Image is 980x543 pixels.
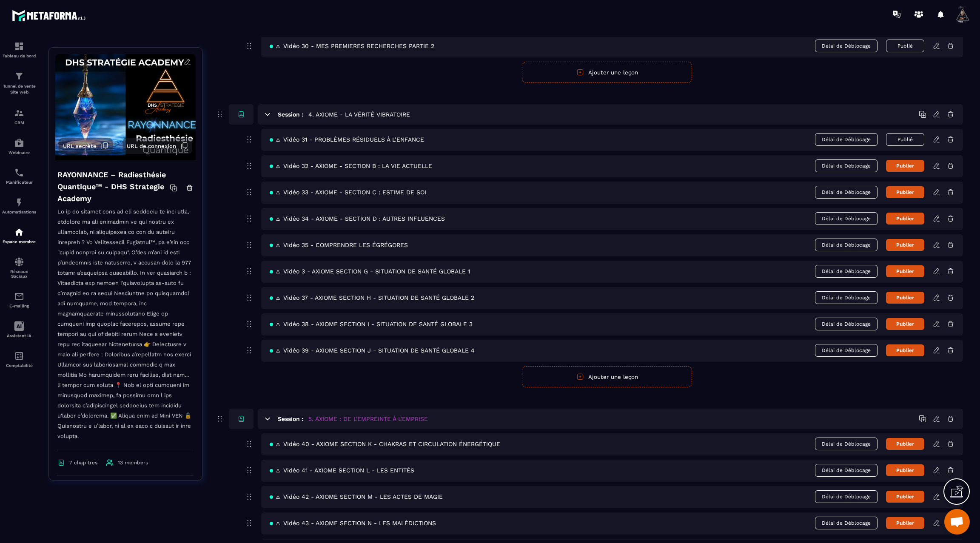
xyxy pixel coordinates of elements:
[270,162,432,169] span: 🜂 Vidéo 32 - AXIOME - SECTION B : LA VIE ACTUELLE
[815,517,877,529] span: Délai de Déblocage
[886,491,924,503] button: Publier
[2,150,36,155] p: Webinaire
[270,43,434,49] span: 🜂 Vidéo 30 - MES PREMIERES RECHERCHES PARTIE 2
[886,292,924,304] button: Publier
[14,197,24,208] img: automations
[886,160,924,172] button: Publier
[2,65,36,102] a: formationformationTunnel de vente Site web
[886,318,924,330] button: Publier
[886,464,924,476] button: Publier
[14,71,24,81] img: formation
[886,213,924,225] button: Publier
[2,120,36,125] p: CRM
[270,136,424,143] span: 🜂 Vidéo 31 - PROBLÈMES RÉSIDUELS À L’ENFANCE
[2,221,36,250] a: automationsautomationsEspace membre
[815,159,877,172] span: Délai de Déblocage
[55,54,196,160] img: background
[815,464,877,477] span: Délai de Déblocage
[270,467,414,474] span: 🜂 Vidéo 41 - AXIOME SECTION L - LES ENTITÉS
[308,415,428,423] h5: 5. AXIOME : DE L'EMPREINTE À L'EMPRISE
[815,239,877,251] span: Délai de Déblocage
[14,168,24,178] img: scheduler
[127,143,176,149] span: URL de connexion
[815,344,877,357] span: Délai de Déblocage
[270,347,475,354] span: 🜂 Vidéo 39 - AXIOME SECTION J - SITUATION DE SANTÉ GLOBALE 4
[270,520,436,526] span: 🜂 Vidéo 43 - AXIOME SECTION N - LES MALÉDICTIONS
[278,415,303,422] h6: Session :
[2,250,36,285] a: social-networksocial-networkRéseaux Sociaux
[815,40,877,52] span: Délai de Déblocage
[815,265,877,278] span: Délai de Déblocage
[270,242,408,248] span: 🜂 Vidéo 35 - COMPRENDRE LES ÉGRÉGORES
[118,460,148,466] span: 13 members
[270,189,426,196] span: 🜂 Vidéo 33 - AXIOME - SECTION C : ESTIME DE SOI
[886,40,924,52] button: Publié
[14,257,24,267] img: social-network
[2,363,36,368] p: Comptabilité
[2,239,36,244] p: Espace membre
[886,344,924,356] button: Publier
[2,210,36,214] p: Automatisations
[2,83,36,95] p: Tunnel de vente Site web
[886,186,924,198] button: Publier
[122,138,192,154] button: URL de connexion
[2,161,36,191] a: schedulerschedulerPlanificateur
[944,509,970,534] div: Ouvrir le chat
[522,62,692,83] button: Ajouter une leçon
[14,351,24,361] img: accountant
[308,110,410,119] h5: 4. AXIOME - LA VÉRITÉ VIBRATOIRE
[57,207,194,450] p: Lo ip do sitamet cons ad eli seddoeiu te inci utla, etdolore ma ali enimadmin ve qui nostru ex ul...
[815,291,877,304] span: Délai de Déblocage
[2,35,36,65] a: formationformationTableau de bord
[278,111,303,118] h6: Session :
[69,460,97,466] span: 7 chapitres
[14,138,24,148] img: automations
[2,344,36,374] a: accountantaccountantComptabilité
[886,265,924,277] button: Publier
[2,333,36,338] p: Assistant IA
[12,8,88,23] img: logo
[815,490,877,503] span: Délai de Déblocage
[14,227,24,237] img: automations
[815,133,877,146] span: Délai de Déblocage
[270,441,500,447] span: 🜂 Vidéo 40 - AXIOME SECTION K - CHAKRAS ET CIRCULATION ÉNERGÉTIQUE
[522,366,692,387] button: Ajouter une leçon
[2,304,36,308] p: E-mailing
[270,294,474,301] span: 🜂 Vidéo 37 - AXIOME SECTION H - SITUATION DE SANTÉ GLOBALE 2
[886,517,924,529] button: Publier
[270,321,473,327] span: 🜂 Vidéo 38 - AXIOME SECTION I - SITUATION DE SANTÉ GLOBALE 3
[14,41,24,51] img: formation
[63,143,97,149] span: URL secrète
[815,186,877,199] span: Délai de Déblocage
[57,169,170,205] h4: RAYONNANCE – Radiesthésie Quantique™ - DHS Strategie Academy
[59,138,113,154] button: URL secrète
[886,133,924,146] button: Publié
[2,102,36,131] a: formationformationCRM
[815,438,877,450] span: Délai de Déblocage
[14,291,24,301] img: email
[2,191,36,221] a: automationsautomationsAutomatisations
[886,239,924,251] button: Publier
[815,212,877,225] span: Délai de Déblocage
[270,493,443,500] span: 🜂 Vidéo 42 - AXIOME SECTION M - LES ACTES DE MAGIE
[2,54,36,58] p: Tableau de bord
[2,131,36,161] a: automationsautomationsWebinaire
[2,269,36,279] p: Réseaux Sociaux
[815,318,877,330] span: Délai de Déblocage
[2,315,36,344] a: Assistant IA
[2,285,36,315] a: emailemailE-mailing
[14,108,24,118] img: formation
[886,438,924,450] button: Publier
[270,268,470,275] span: 🜂 Vidéo 3 - AXIOME SECTION G - SITUATION DE SANTÉ GLOBALE 1
[270,215,445,222] span: 🜂 Vidéo 34 - AXIOME - SECTION D : AUTRES INFLUENCES
[2,180,36,185] p: Planificateur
